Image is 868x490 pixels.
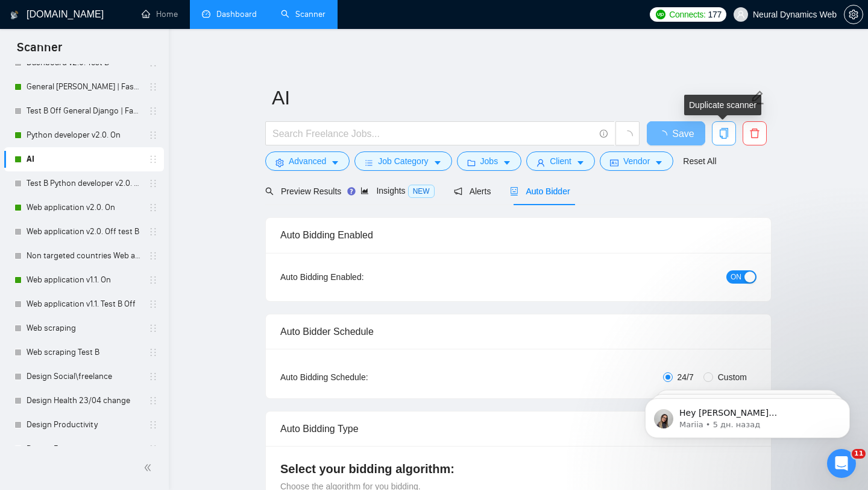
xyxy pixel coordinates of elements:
a: Web application v2.0. On [27,196,141,220]
span: caret-down [433,158,442,167]
a: Web scraping Test B [27,340,141,364]
span: Jobs [480,154,498,168]
span: folder [467,158,476,167]
span: loading [622,130,633,141]
div: Auto Bidding Enabled [280,218,756,252]
span: double-left [143,462,156,474]
button: settingAdvancedcaret-down [265,151,350,171]
span: user [536,158,545,167]
span: copy [712,128,735,139]
a: Design Finance [27,437,141,461]
button: Save [647,121,705,145]
a: AI [27,147,141,171]
span: Advanced [289,154,326,168]
a: Web scraping [27,316,141,340]
a: searchScanner [281,9,325,19]
h4: Select your bidding algorithm: [280,460,756,477]
a: Design Health 23/04 change [27,389,141,413]
span: caret-down [503,158,511,167]
button: folderJobscaret-down [457,151,522,171]
a: Test B Off General Django | FastAPI v2.0. [27,99,141,123]
span: caret-down [331,158,339,167]
span: edit [749,90,765,106]
a: Web application v1.1. On [27,268,141,292]
span: holder [148,275,158,285]
span: NEW [408,185,435,198]
a: Reset All [683,154,716,168]
a: Design Productivity [27,413,141,437]
img: logo [10,5,19,25]
span: Save [672,126,694,141]
span: Vendor [623,154,650,168]
button: delete [743,121,767,145]
div: Tooltip anchor [346,186,357,197]
a: homeHome [142,9,178,19]
span: holder [148,82,158,92]
span: holder [148,348,158,357]
span: caret-down [576,158,585,167]
div: Auto Bidding Type [280,412,756,446]
span: holder [148,299,158,309]
a: dashboardDashboard [202,9,257,19]
span: Job Category [378,154,428,168]
span: setting [844,10,863,19]
span: 177 [708,8,722,21]
span: search [265,187,274,196]
button: userClientcaret-down [526,151,595,171]
a: Non targeted countries Web application v2.0. On [27,244,141,268]
span: bars [365,158,373,167]
span: holder [148,372,158,381]
img: upwork-logo.png [656,10,665,19]
span: setting [275,158,284,167]
span: 11 [852,449,866,459]
span: holder [148,420,158,430]
span: loading [658,130,672,140]
span: holder [148,179,158,188]
a: Python developer v2.0. On [27,123,141,147]
span: Preview Results [265,186,341,196]
span: area-chart [360,186,369,195]
div: Duplicate scanner [684,95,761,115]
span: Auto Bidder [510,186,570,196]
span: holder [148,444,158,454]
span: Connects: [669,8,705,21]
span: Custom [713,371,752,384]
span: holder [148,323,158,333]
div: Auto Bidding Enabled: [280,270,439,284]
span: 24/7 [673,371,699,384]
span: holder [148,106,158,116]
span: ON [731,270,741,284]
span: holder [148,154,158,164]
span: holder [148,203,158,212]
span: holder [148,130,158,140]
span: idcard [610,158,618,167]
span: Insights [360,186,434,196]
input: Search Freelance Jobs... [272,126,594,141]
a: Test B Python developer v2.0. Off [27,171,141,196]
a: setting [844,10,863,19]
span: Client [550,154,571,168]
span: delete [743,128,766,139]
iframe: Intercom notifications сообщение [627,373,868,457]
span: user [737,10,745,19]
input: Scanner name... [272,83,747,113]
span: holder [148,227,158,237]
button: setting [844,5,863,24]
a: Design Social\freelance [27,364,141,389]
span: Alerts [454,186,491,196]
span: Scanner [7,39,72,64]
div: Auto Bidder Schedule [280,314,756,349]
a: General [PERSON_NAME] | FastAPI v2.0. On [27,75,141,99]
span: caret-down [655,158,663,167]
button: barsJob Categorycaret-down [354,151,451,171]
a: Web application v2.0. Off test B [27,220,141,244]
span: robot [510,187,518,196]
a: Web application v1.1. Test B Off [27,292,141,316]
div: Auto Bidding Schedule: [280,371,439,384]
iframe: Intercom live chat [827,449,856,478]
span: holder [148,251,158,261]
